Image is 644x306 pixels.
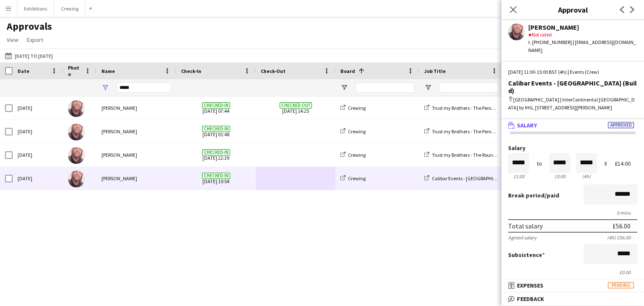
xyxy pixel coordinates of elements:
span: Export [27,36,43,44]
mat-expansion-panel-header: Feedback [501,293,644,305]
div: Agreed salary [508,234,537,241]
button: Open Filter Menu [424,84,432,91]
div: Total salary [508,222,543,230]
div: £56.00 [613,222,631,230]
div: 0 mins [508,210,637,216]
a: Export [23,34,47,45]
div: £0.00 [508,269,637,275]
button: Open Filter Menu [340,84,348,91]
div: 11:00 [508,173,529,179]
div: [PERSON_NAME] [528,23,637,31]
div: [DATE] [13,143,63,166]
div: [PERSON_NAME] [96,167,176,190]
span: Photo [68,65,81,77]
span: Trust my Brothers - The Roundhouse (Derig) [432,152,525,158]
span: Break period [508,192,545,199]
span: Checked-in [202,102,230,109]
span: [DATE] 14:25 [261,96,330,119]
a: Crewing [340,128,366,135]
span: Trust my Brothers - The Peninsula Hotel (Build) [432,105,531,111]
span: Crewing [348,105,366,111]
a: Crewing [340,152,366,158]
div: 4h [576,173,597,179]
div: [DATE] [13,120,63,143]
div: [DATE] 11:00-15:00 BST (4h) | Events (Crew) [508,68,637,76]
img: Fabio Gomes [68,171,85,187]
span: Name [101,68,115,74]
span: View [7,36,18,44]
input: Name Filter Input [117,83,171,93]
a: View [3,34,22,45]
div: 15:00 [549,173,570,179]
span: Pending [608,282,634,288]
div: Calibar Events - [GEOGRAPHIC_DATA] (Build) [508,79,637,94]
span: Crewing [348,128,366,135]
span: [DATE] 01:48 [181,120,251,143]
span: Checked-in [202,126,230,132]
img: Fabio Gomes [68,147,85,164]
mat-expansion-panel-header: ExpensesPending [501,279,644,292]
span: [DATE] 10:54 [181,167,251,190]
img: Fabio Gomes [68,124,85,140]
span: [DATE] 22:39 [181,143,251,166]
span: [DATE] 07:44 [181,96,251,119]
span: Feedback [517,295,544,303]
span: Trust my Brothers - The Peninsula Hotel (Derig) [432,128,531,135]
input: Board Filter Input [356,83,414,93]
span: Board [340,68,355,74]
a: Trust my Brothers - The Peninsula Hotel (Build) [424,105,531,111]
span: Approved [608,122,634,128]
span: Salary [517,122,537,129]
a: Trust my Brothers - The Peninsula Hotel (Derig) [424,128,531,135]
mat-expansion-panel-header: SalaryApproved [501,119,644,132]
input: Job Title Filter Input [439,83,498,93]
span: Check-In [181,68,201,74]
span: Crewing [348,152,366,158]
label: Salary [508,145,637,151]
div: Not rated [528,31,637,39]
a: Trust my Brothers - The Roundhouse (Derig) [424,152,525,158]
button: Exhibitions [17,0,54,17]
div: £14.00 [615,161,637,167]
label: /paid [508,192,559,199]
button: Open Filter Menu [101,84,109,91]
span: Job Title [424,68,446,74]
span: Expenses [517,282,543,289]
div: [DATE] [13,96,63,119]
a: Crewing [340,175,366,182]
label: Subsistence [508,251,545,259]
button: Crewing [54,0,86,17]
div: [PERSON_NAME] [96,143,176,166]
span: Calibar Events - [GEOGRAPHIC_DATA] (Build) [432,175,527,182]
a: Calibar Events - [GEOGRAPHIC_DATA] (Build) [424,175,527,182]
div: to [537,161,542,167]
button: [DATE] to [DATE] [3,51,55,61]
h3: Approval [501,4,644,15]
div: (4h) £56.00 [607,234,637,241]
div: [PERSON_NAME] [96,120,176,143]
span: Checked-out [280,102,312,109]
span: Checked-in [202,173,230,179]
div: [PERSON_NAME] [96,96,176,119]
div: X [604,161,607,167]
div: t. [PHONE_NUMBER] | [EMAIL_ADDRESS][DOMAIN_NAME] [528,39,637,54]
a: Crewing [340,105,366,111]
span: Check-Out [261,68,286,74]
span: Date [18,68,29,74]
span: Checked-in [202,149,230,156]
img: Fabio Gomes [68,100,85,117]
span: Crewing [348,175,366,182]
div: [DATE] [13,167,63,190]
div: [GEOGRAPHIC_DATA] | InterContinental [GEOGRAPHIC_DATA] by IHG, [STREET_ADDRESS][PERSON_NAME] [508,96,637,111]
